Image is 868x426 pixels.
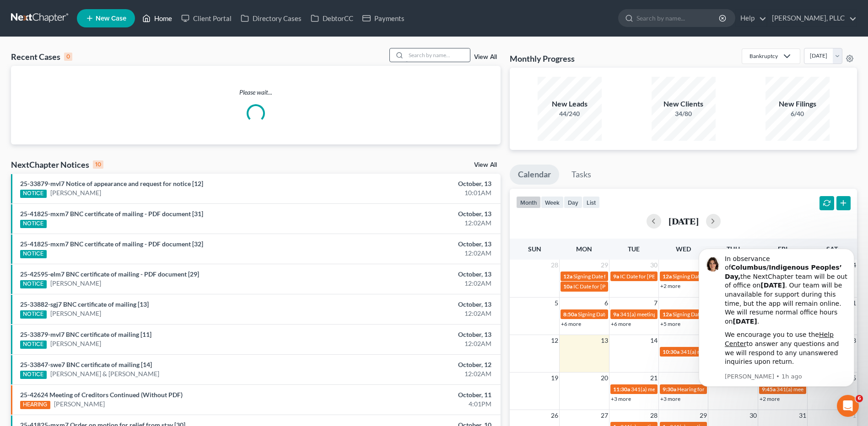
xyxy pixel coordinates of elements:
[600,373,609,383] span: 20
[528,245,541,253] span: Sun
[550,410,559,421] span: 26
[613,311,619,318] span: 9a
[20,371,47,379] div: NOTICE
[652,99,716,109] div: New Clients
[613,273,619,280] span: 9a
[766,109,830,118] div: 6/40
[649,260,658,271] span: 30
[604,298,609,309] span: 6
[20,310,47,319] div: NOTICE
[600,335,609,346] span: 13
[685,246,868,421] iframe: Intercom notifications message
[50,188,101,197] a: [PERSON_NAME]
[20,401,50,409] div: HEARING
[767,10,857,27] a: [PERSON_NAME], PLLC
[620,273,714,280] span: IC Date for [PERSON_NAME], Shylanda
[20,280,47,288] div: NOTICE
[680,348,813,355] span: 341(a) meeting for [PERSON_NAME] [PERSON_NAME]
[600,260,609,271] span: 29
[11,159,103,170] div: NextChapter Notices
[340,309,491,318] div: 12:02AM
[20,250,47,258] div: NOTICE
[563,311,577,318] span: 8:50a
[50,369,159,378] a: [PERSON_NAME] & [PERSON_NAME]
[20,220,47,228] div: NOTICE
[778,245,787,253] span: Fri
[826,245,838,253] span: Sat
[20,240,203,248] a: 25-41825-mxm7 BNC certificate of mailing - PDF document [32]
[340,360,491,369] div: October, 12
[573,283,643,290] span: IC Date for [PERSON_NAME]
[93,160,103,169] div: 10
[516,196,541,208] button: month
[340,249,491,258] div: 12:02AM
[474,162,497,168] a: View All
[660,282,680,289] a: +2 more
[541,196,564,208] button: week
[358,10,409,27] a: Payments
[749,52,778,60] div: Bankruptcy
[649,335,658,346] span: 14
[563,273,572,280] span: 12a
[340,300,491,309] div: October, 13
[340,369,491,378] div: 12:02AM
[550,373,559,383] span: 19
[510,53,575,64] h3: Monthly Progress
[669,216,699,226] h2: [DATE]
[573,273,655,280] span: Signing Date for [PERSON_NAME]
[538,109,602,118] div: 44/240
[406,48,470,62] input: Search by name...
[50,279,101,288] a: [PERSON_NAME]
[652,109,716,118] div: 34/80
[236,10,306,27] a: Directory Cases
[474,54,497,60] a: View All
[550,260,559,271] span: 28
[20,330,151,338] a: 25-33879-mvl7 BNC certificate of mailing [11]
[20,300,149,308] a: 25-33882-sgj7 BNC certificate of mailing [13]
[676,245,691,253] span: Wed
[554,298,559,309] span: 5
[628,245,640,253] span: Tue
[11,88,501,97] p: Please wait...
[620,311,708,318] span: 341(a) meeting for [PERSON_NAME]
[563,165,599,185] a: Tasks
[340,240,491,249] div: October, 13
[582,196,600,208] button: list
[20,391,183,399] a: 25-42624 Meeting of Creditors Continued (Without PDF)
[663,311,672,318] span: 12a
[673,311,810,318] span: Signing Date for [PERSON_NAME][GEOGRAPHIC_DATA]
[856,395,863,402] span: 6
[50,339,101,348] a: [PERSON_NAME]
[663,273,672,280] span: 12a
[510,165,559,185] a: Calendar
[636,10,720,27] input: Search by name...
[177,10,236,27] a: Client Portal
[611,320,631,327] a: +6 more
[837,395,859,417] iframe: Intercom live chat
[54,399,105,409] a: [PERSON_NAME]
[649,373,658,383] span: 21
[340,179,491,188] div: October, 13
[340,399,491,409] div: 4:01PM
[20,361,152,368] a: 25-33847-swe7 BNC certificate of mailing [14]
[663,386,676,393] span: 9:30a
[20,341,47,349] div: NOTICE
[561,320,581,327] a: +6 more
[677,386,749,393] span: Hearing for [PERSON_NAME]
[660,320,680,327] a: +5 more
[600,410,609,421] span: 27
[653,298,658,309] span: 7
[11,51,72,62] div: Recent Cases
[340,279,491,288] div: 12:02AM
[660,395,680,402] a: +3 more
[340,330,491,339] div: October, 13
[550,335,559,346] span: 12
[340,188,491,197] div: 10:01AM
[340,218,491,228] div: 12:02AM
